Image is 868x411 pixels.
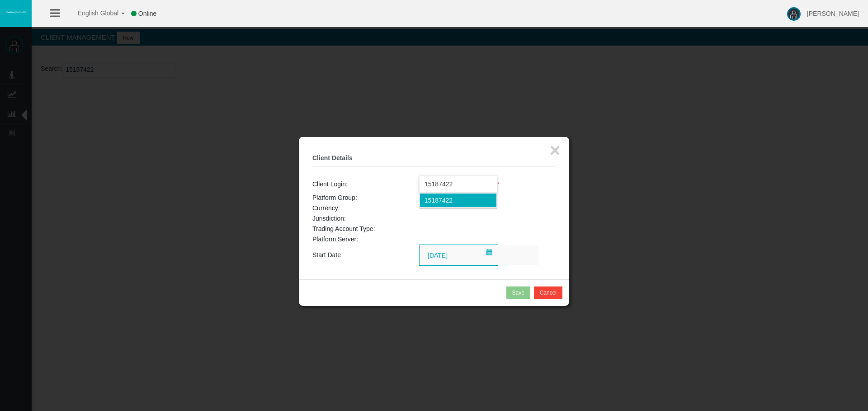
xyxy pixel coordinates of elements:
td: Trading Account Type: [312,224,419,234]
td: Jurisdiction: [312,213,419,224]
b: Client Details [312,154,353,162]
span: English Global [66,9,118,17]
button: × [550,141,560,159]
span: Online [138,10,156,17]
td: Platform Group: [312,193,419,203]
td: Client Login: [312,175,419,193]
img: user-image [787,7,801,21]
img: logo.svg [5,10,27,14]
span: 15187422 [425,197,453,204]
td: Platform Server: [312,234,419,245]
button: Cancel [534,286,562,299]
td: Start Date [312,245,419,266]
td: Currency: [312,203,419,213]
span: [PERSON_NAME] [807,10,859,17]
